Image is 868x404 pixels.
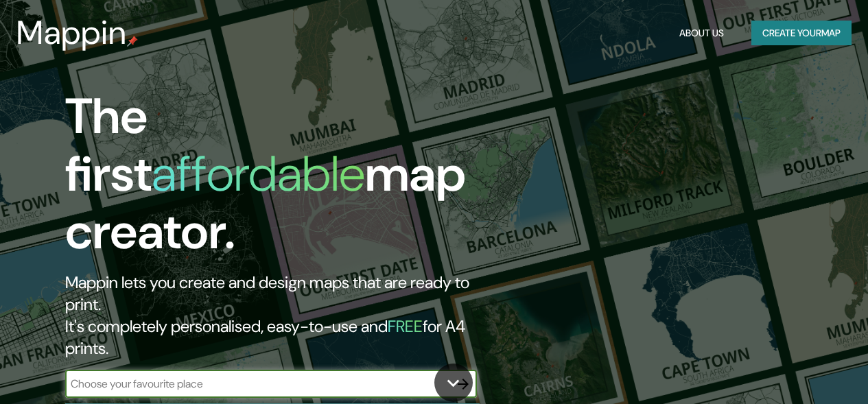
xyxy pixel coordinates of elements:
[127,36,138,47] img: mappin-pin
[751,21,852,46] button: Create yourmap
[674,21,729,46] button: About Us
[65,88,500,272] h1: The first map creator.
[16,14,127,52] h3: Mappin
[65,376,449,392] input: Choose your favourite place
[388,316,423,337] h5: FREE
[152,142,365,206] h1: affordable
[65,272,500,359] h2: Mappin lets you create and design maps that are ready to print. It's completely personalised, eas...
